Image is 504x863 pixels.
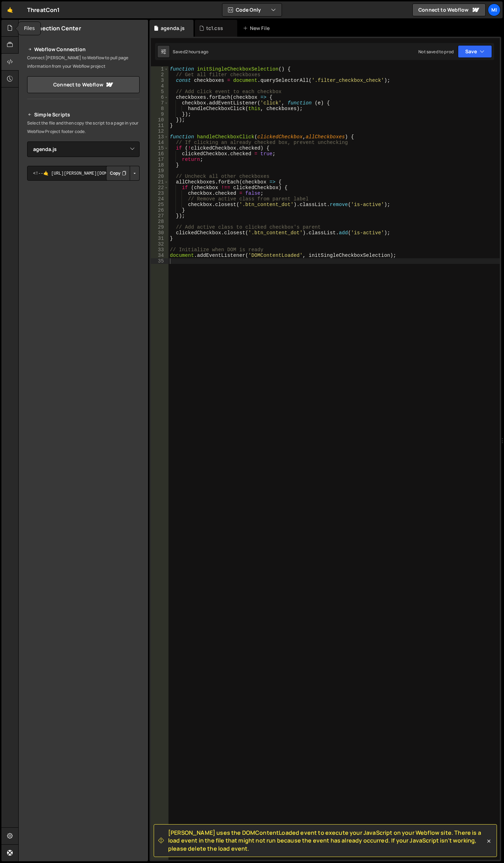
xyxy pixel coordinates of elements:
[151,213,168,219] div: 27
[151,196,168,202] div: 24
[151,151,168,157] div: 16
[151,230,168,236] div: 30
[151,83,168,89] div: 4
[27,24,81,32] h2: Connection Center
[151,258,168,264] div: 35
[151,162,168,168] div: 18
[27,54,140,71] p: Connect [PERSON_NAME] to Webflow to pull page information from your Webflow project
[151,185,168,191] div: 22
[151,89,168,95] div: 5
[151,145,168,151] div: 15
[151,117,168,123] div: 10
[151,247,168,253] div: 33
[151,100,168,106] div: 7
[27,110,140,119] h2: Simple Scripts
[161,25,185,32] div: agenda.js
[151,207,168,213] div: 26
[27,76,140,93] a: Connect to Webflow
[151,123,168,128] div: 11
[151,236,168,241] div: 31
[151,111,168,117] div: 9
[151,191,168,196] div: 23
[173,49,209,55] div: Saved
[1,1,19,18] a: 🤙
[151,128,168,134] div: 12
[458,45,492,58] button: Save
[243,25,272,32] div: New File
[151,219,168,224] div: 28
[151,66,168,72] div: 1
[27,260,140,324] iframe: YouTube video player
[151,78,168,83] div: 3
[106,166,130,181] button: Copy
[151,168,168,174] div: 19
[151,140,168,145] div: 14
[151,202,168,207] div: 25
[418,49,454,55] div: Not saved to prod
[151,106,168,111] div: 8
[412,4,486,16] a: Connect to Webflow
[151,95,168,100] div: 6
[151,253,168,258] div: 34
[106,166,140,181] div: Button group with nested dropdown
[27,6,60,14] div: ThreatCon1
[222,4,282,16] button: Code Only
[185,49,209,55] div: 2 hours ago
[151,174,168,179] div: 20
[27,119,140,136] p: Select the file and then copy the script to a page in your Webflow Project footer code.
[206,25,223,32] div: tc1.css
[168,829,485,852] span: [PERSON_NAME] uses the DOMContentLoaded event to execute your JavaScript on your Webflow site. Th...
[27,45,140,54] h2: Webflow Connection
[151,241,168,247] div: 32
[27,166,140,181] textarea: <!--🤙 [URL][PERSON_NAME][DOMAIN_NAME]> <script>document.addEventListener("DOMContentLoaded", func...
[151,224,168,230] div: 29
[27,192,140,256] iframe: YouTube video player
[151,179,168,185] div: 21
[151,134,168,140] div: 13
[488,4,500,16] a: Mi
[151,72,168,78] div: 2
[18,22,41,35] div: Files
[151,157,168,162] div: 17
